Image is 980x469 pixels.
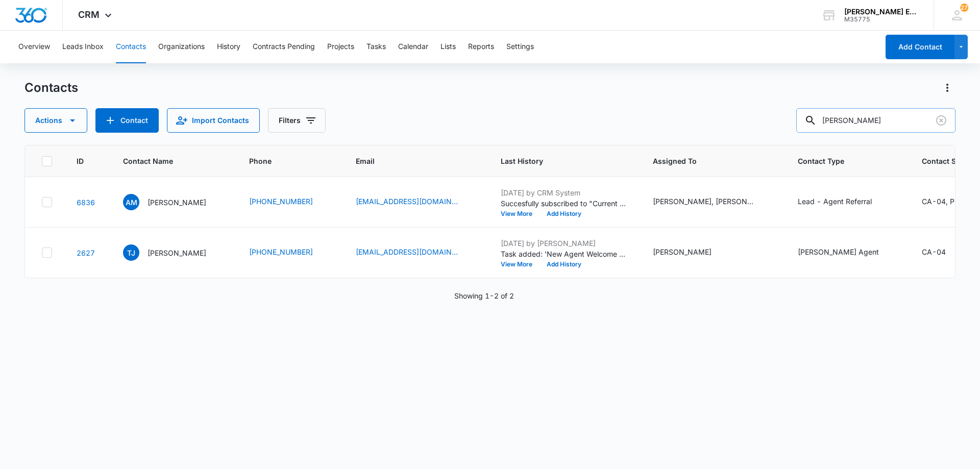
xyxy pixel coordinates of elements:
p: [PERSON_NAME] [148,248,206,258]
span: Last History [501,156,614,166]
div: Phone - (951) 297-1503 - Select to Edit Field [249,246,331,259]
button: Reports [468,31,494,63]
input: Search Contacts [796,108,955,133]
a: Navigate to contact details page for Tracy Johnson [77,249,95,257]
button: Add History [540,261,589,267]
div: Contact Name - Alicia Morris - Select to Edit Field [123,194,225,210]
h1: Contacts [24,80,78,95]
button: Lists [440,31,456,63]
button: Calendar [398,31,428,63]
div: Contact Name - Tracy Johnson - Select to Edit Field [123,244,225,261]
span: ID [77,156,84,166]
div: Contact Type - Allison James Agent - Select to Edit Field [798,246,897,259]
div: [PERSON_NAME] Agent [798,246,879,257]
button: History [217,31,240,63]
button: Settings [506,31,534,63]
span: Assigned To [653,156,758,166]
p: Showing 1-2 of 2 [454,290,514,301]
div: Lead - Agent Referral [798,196,872,207]
button: Import Contacts [167,108,260,133]
button: Contracts Pending [253,31,315,63]
button: View More [501,261,540,267]
span: TJ [123,244,139,261]
span: Contact Name [123,156,210,166]
button: Leads Inbox [62,31,104,63]
div: [PERSON_NAME] [653,246,712,257]
a: [PHONE_NUMBER] [249,196,313,207]
div: account id [844,16,919,23]
span: Email [356,156,461,166]
div: Email - aliciamorrisrealtor@gmail.com - Select to Edit Field [356,196,476,208]
span: Phone [249,156,316,166]
div: Assigned To - Michelle Beeson - Select to Edit Field [653,246,730,259]
a: [EMAIL_ADDRESS][DOMAIN_NAME] [356,246,458,257]
div: Contact Status - CA-04 - Select to Edit Field [922,246,964,259]
p: Task added: 'New Agent Welcome Call ( Corporate )' [501,249,628,259]
div: Assigned To - Alysha Aratari, Michelle Beeson - Select to Edit Field [653,196,773,208]
div: Contact Type - Lead - Agent Referral - Select to Edit Field [798,196,890,208]
p: Succesfully subscribed to "Current Leads List (SoCal)". [501,198,628,209]
span: CRM [78,9,100,20]
button: Organizations [158,31,205,63]
button: Filters [268,108,326,133]
a: Navigate to contact details page for Alicia Morris [77,198,95,207]
button: Add Contact [95,108,159,133]
span: Contact Type [798,156,883,166]
button: Overview [18,31,50,63]
div: notifications count [960,4,968,12]
div: account name [844,8,919,16]
div: Email - Tjohnsonhomes4u@gmail.com - Select to Edit Field [356,246,476,259]
span: AM [123,194,139,210]
div: [PERSON_NAME], [PERSON_NAME] [653,196,755,207]
button: Contacts [116,31,146,63]
button: Add History [540,211,589,217]
div: Phone - (951) 378-9511 - Select to Edit Field [249,196,331,208]
button: Projects [327,31,354,63]
p: [DATE] by CRM System [501,187,628,198]
p: [PERSON_NAME] [148,197,206,208]
a: [EMAIL_ADDRESS][DOMAIN_NAME] [356,196,458,207]
p: [DATE] by [PERSON_NAME] [501,238,628,249]
button: Clear [933,112,949,129]
a: [PHONE_NUMBER] [249,246,313,257]
button: Actions [24,108,87,133]
button: View More [501,211,540,217]
button: Add Contact [886,35,954,59]
button: Tasks [366,31,386,63]
span: 27 [960,4,968,12]
button: Actions [939,80,955,96]
div: CA-04 [922,246,946,257]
